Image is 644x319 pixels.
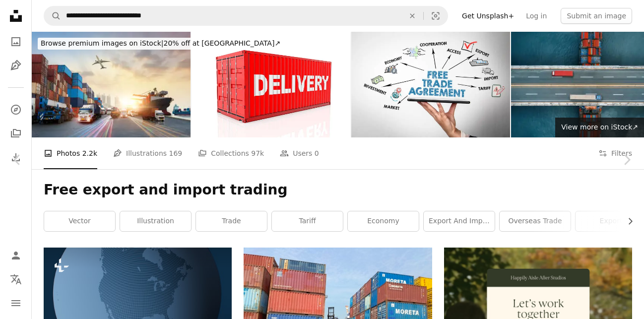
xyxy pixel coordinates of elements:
a: illustration [120,211,191,231]
a: vector [44,211,115,231]
a: Illustrations [6,56,26,75]
a: Users 0 [280,137,319,169]
span: View more on iStock ↗ [561,123,638,131]
a: Browse premium images on iStock|20% off at [GEOGRAPHIC_DATA]↗ [32,32,289,56]
img: Delivery Text on Cargo Container [192,32,350,137]
a: Log in / Sign up [6,246,26,265]
button: Filters [598,137,632,169]
a: Illustrations 169 [113,137,182,169]
button: Menu [6,293,26,313]
span: 169 [169,148,183,159]
a: View more on iStock↗ [555,118,644,137]
button: scroll list to the right [621,211,632,231]
a: tariff [272,211,343,231]
a: Log in [520,8,553,24]
a: trade [196,211,267,231]
a: Explore [6,100,26,120]
a: Next [609,112,644,207]
span: 0 [315,148,319,159]
button: Search Unsplash [44,6,61,25]
span: 97k [251,148,264,159]
a: export and import [424,211,495,231]
button: Submit an image [561,8,632,24]
button: Language [6,269,26,289]
h1: Free export and import trading [44,181,632,199]
span: Browse premium images on iStock | [41,39,163,47]
span: 20% off at [GEOGRAPHIC_DATA] ↗ [41,39,280,47]
a: Collections 97k [198,137,264,169]
img: Free Trade Agreement. Illustration with keywords and icons. Tablet in a woman's hand [351,32,510,137]
button: Visual search [424,6,448,25]
form: Find visuals sitewide [44,6,448,26]
button: Clear [401,6,423,25]
a: economy [348,211,419,231]
a: Get Unsplash+ [456,8,520,24]
a: Photos [6,32,26,52]
img: Global business of Container Cargo freight train for Business logistics concept, Air cargo trucki... [32,32,191,137]
a: a picture of a globe with a blue background [44,297,232,306]
a: overseas trade [500,211,571,231]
